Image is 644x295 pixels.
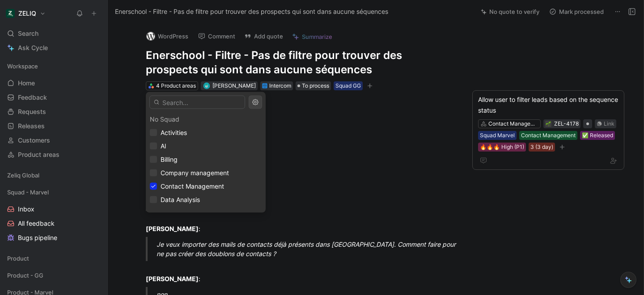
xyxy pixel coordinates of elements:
[149,96,245,109] input: Search...
[161,196,200,203] span: Data Analysis
[161,156,178,163] span: Billing
[161,169,229,177] span: Company management
[161,182,224,190] span: Contact Management
[161,142,166,150] span: Al
[161,129,187,136] span: Activities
